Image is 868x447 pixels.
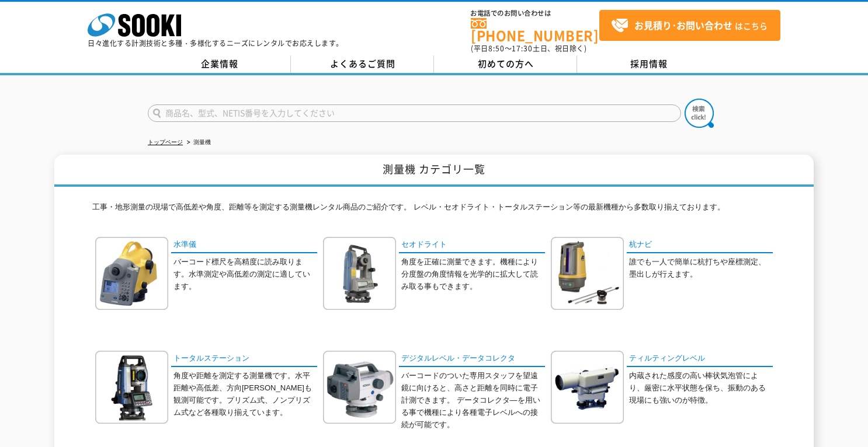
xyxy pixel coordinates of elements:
[148,55,291,73] a: 企業情報
[171,351,317,368] a: トータルステーション
[291,55,434,73] a: よくあるご質問
[629,370,773,406] p: 内蔵された感度の高い棒状気泡管により、厳密に水平状態を保ち、振動のある現場にも強いのが特徴。
[599,10,780,41] a: お見積り･お問い合わせはこちら
[471,43,586,54] span: (平日 ～ 土日、祝日除く)
[95,351,168,424] img: トータルステーション
[399,351,545,368] a: デジタルレベル・データコレクタ
[323,237,396,310] img: セオドライト
[634,18,732,32] strong: お見積り･お問い合わせ
[173,256,317,292] p: バーコード標尺を高精度に読み取ります。水準測定や高低差の測定に適しています。
[685,99,714,128] img: btn_search.png
[627,237,773,254] a: 杭ナビ
[434,55,577,73] a: 初めての方へ
[185,137,211,149] li: 測量機
[95,237,168,310] img: 水準儀
[471,10,599,17] span: お電話でのお問い合わせは
[629,256,773,281] p: 誰でも一人で簡単に杭打ちや座標測定、墨出しが行えます。
[627,351,773,368] a: ティルティングレベル
[401,256,545,292] p: 角度を正確に測量できます。機種により分度盤の角度情報を光学的に拡大して読み取る事もできます。
[401,370,545,431] p: バーコードのついた専用スタッフを望遠鏡に向けると、高さと距離を同時に電子計測できます。 データコレクタ―を用いる事で機種により各種電子レベルへの接続が可能です。
[323,351,396,424] img: デジタルレベル・データコレクタ
[551,237,624,310] img: 杭ナビ
[551,351,624,424] img: ティルティングレベル
[92,201,776,219] p: 工事・地形測量の現場で高低差や角度、距離等を測定する測量機レンタル商品のご紹介です。 レベル・セオドライト・トータルステーション等の最新機種から多数取り揃えております。
[488,43,505,54] span: 8:50
[471,18,599,42] a: [PHONE_NUMBER]
[148,104,681,122] input: 商品名、型式、NETIS番号を入力してください
[577,55,720,73] a: 採用情報
[512,43,533,54] span: 17:30
[478,57,534,70] span: 初めての方へ
[399,237,545,254] a: セオドライト
[88,40,343,47] p: 日々進化する計測技術と多種・多様化するニーズにレンタルでお応えします。
[611,17,768,34] span: はこちら
[173,370,317,418] p: 角度や距離を測定する測量機です。水平距離や高低差、方向[PERSON_NAME]も観測可能です。プリズム式、ノンプリズム式など各種取り揃えています。
[54,155,814,187] h1: 測量機 カテゴリ一覧
[171,237,317,254] a: 水準儀
[148,139,183,145] a: トップページ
